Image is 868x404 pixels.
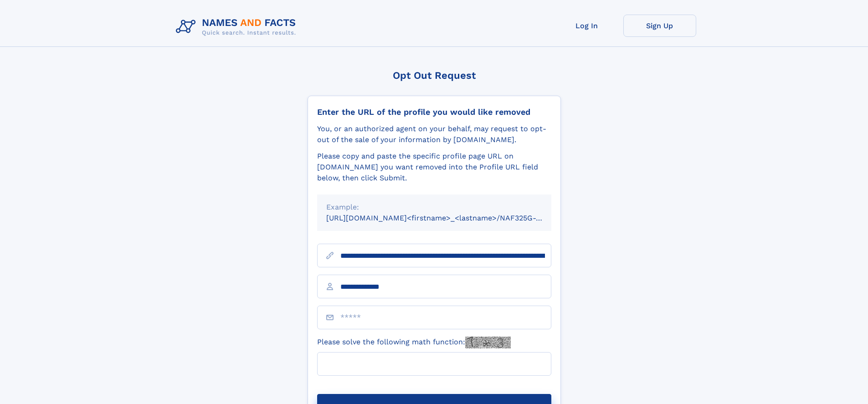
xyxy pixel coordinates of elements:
div: Enter the URL of the profile you would like removed [317,107,551,117]
div: Opt Out Request [308,70,561,81]
label: Please solve the following math function: [317,337,511,348]
a: Log In [550,15,623,37]
img: Logo Names and Facts [172,15,303,39]
div: Please copy and paste the specific profile page URL on [DOMAIN_NAME] you want removed into the Pr... [317,151,551,184]
div: You, or an authorized agent on your behalf, may request to opt-out of the sale of your informatio... [317,123,551,145]
small: [URL][DOMAIN_NAME]<firstname>_<lastname>/NAF325G-xxxxxxxx [326,214,569,222]
a: Sign Up [623,15,696,37]
div: Example: [326,202,542,213]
